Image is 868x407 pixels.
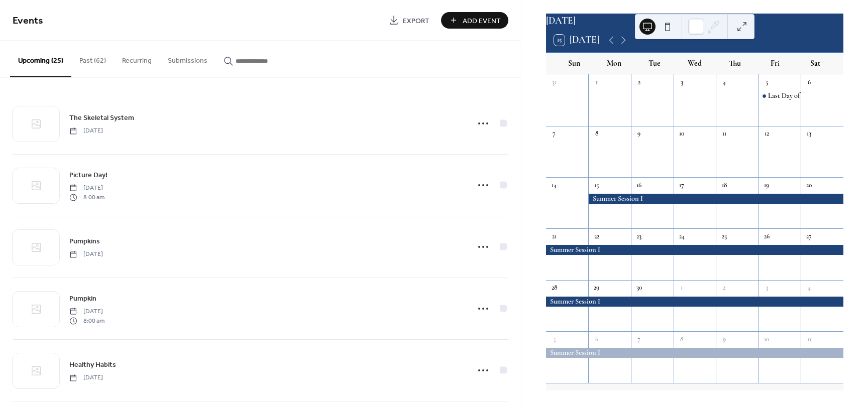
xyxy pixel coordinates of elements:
div: Tue [634,53,675,74]
a: Healthy Habits [69,359,116,370]
span: 8:00 am [69,316,104,325]
span: 8:00 am [69,193,104,202]
div: 2 [634,78,643,87]
button: Upcoming (25) [10,41,71,77]
span: Add Event [463,16,501,26]
div: 22 [592,232,601,241]
span: [DATE] [69,307,104,316]
span: Events [13,11,43,31]
div: 3 [762,284,771,293]
button: Past (62) [71,41,114,76]
span: Picture Day! [69,170,107,181]
div: 5 [550,335,559,344]
div: Summer Session I [588,194,843,204]
div: 15 [592,181,601,190]
button: Recurring [114,41,160,76]
div: 11 [805,335,814,344]
div: 8 [592,129,601,139]
div: Last Day of School: End of Year Program! [758,91,801,101]
div: 28 [550,284,559,293]
div: 27 [805,232,814,241]
div: 12 [762,129,771,139]
span: [DATE] [69,184,104,193]
div: 21 [550,232,559,241]
div: 26 [762,232,771,241]
div: Summer Session I [546,245,843,255]
a: The Skeletal System [69,112,134,123]
div: 18 [719,181,728,190]
button: 15[DATE] [551,32,603,48]
div: 7 [550,129,559,139]
span: [DATE] [69,126,103,135]
div: Summer Session I [546,297,843,307]
div: 19 [762,181,771,190]
div: 14 [550,181,559,190]
span: [DATE] [69,250,103,259]
div: 25 [719,232,728,241]
div: 13 [805,129,814,139]
div: Wed [675,53,715,74]
div: 9 [719,335,728,344]
div: 4 [719,78,728,87]
div: 29 [592,284,601,293]
div: 6 [592,335,601,344]
div: 9 [634,129,643,139]
a: Pumpkin [69,293,96,304]
div: 23 [634,232,643,241]
div: 5 [762,78,771,87]
div: 24 [677,232,686,241]
div: 1 [592,78,601,87]
div: 4 [805,284,814,293]
span: Pumpkins [69,236,100,247]
button: Submissions [160,41,215,76]
div: Fri [755,53,795,74]
span: The Skeletal System [69,113,134,123]
div: 17 [677,181,686,190]
div: 2 [719,284,728,293]
div: 31 [550,78,559,87]
div: 10 [677,129,686,139]
div: 30 [634,284,643,293]
div: 8 [677,335,686,344]
div: 11 [719,129,728,139]
div: Thu [715,53,755,74]
a: Picture Day! [69,169,107,181]
div: Summer Session I [546,348,843,358]
a: Pumpkins [69,235,100,247]
span: Pumpkin [69,294,96,304]
div: 10 [762,335,771,344]
span: [DATE] [69,373,103,382]
div: 6 [805,78,814,87]
div: Sun [554,53,594,74]
span: Export [403,16,429,26]
div: 7 [634,335,643,344]
div: [DATE] [546,14,843,28]
span: Healthy Habits [69,360,116,370]
button: Add Event [441,12,508,29]
div: 1 [677,284,686,293]
div: 16 [634,181,643,190]
div: 20 [805,181,814,190]
a: Export [381,12,437,29]
div: Sat [795,53,835,74]
div: Mon [594,53,634,74]
div: 3 [677,78,686,87]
